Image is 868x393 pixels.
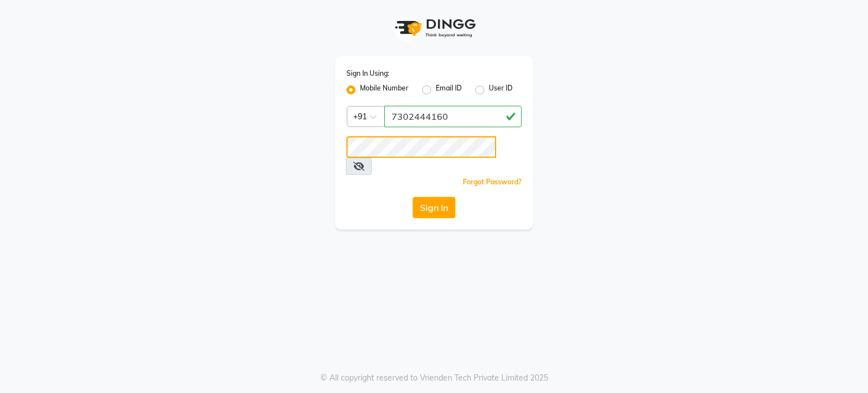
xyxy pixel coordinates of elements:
[389,11,479,45] img: logo1.svg
[436,83,462,97] label: Email ID
[384,106,522,127] input: Username
[346,68,389,79] label: Sign In Using:
[346,136,496,158] input: Username
[413,197,455,218] button: Sign In
[360,83,409,97] label: Mobile Number
[489,83,513,97] label: User ID
[463,178,522,186] a: Forgot Password?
